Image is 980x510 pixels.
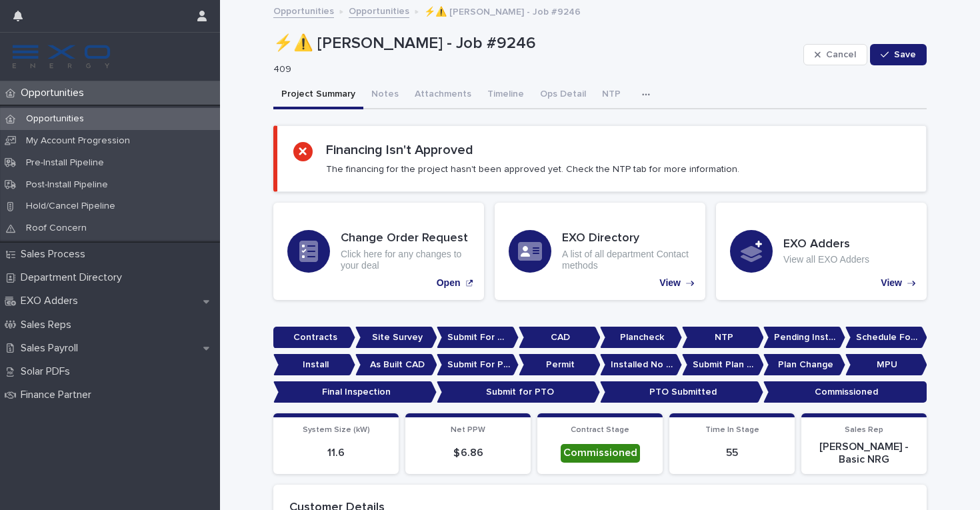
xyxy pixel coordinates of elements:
[413,447,523,459] p: $ 6.86
[437,381,600,403] p: Submit for PTO
[15,342,89,355] p: Sales Payroll
[15,179,119,191] p: Post-Install Pipeline
[571,426,629,434] span: Contract Stage
[273,203,484,300] a: Open
[881,277,902,289] p: View
[437,277,461,289] p: Open
[355,327,437,349] p: Site Survey
[437,327,519,349] p: Submit For CAD
[763,354,845,376] p: Plan Change
[326,142,473,158] h2: Financing Isn't Approved
[424,3,581,18] p: ⚡⚠️ [PERSON_NAME] - Job #9246
[845,426,883,434] span: Sales Rep
[15,389,102,401] p: Finance Partner
[15,157,115,169] p: Pre-Install Pipeline
[562,231,691,246] h3: EXO Directory
[495,203,705,300] a: View
[15,248,96,261] p: Sales Process
[845,327,927,349] p: Schedule For Install
[803,44,867,65] button: Cancel
[273,64,793,75] p: 409
[363,81,407,109] button: Notes
[349,3,409,18] a: Opportunities
[705,426,759,434] span: Time In Stage
[763,327,845,349] p: Pending Install Task
[15,271,133,284] p: Department Directory
[519,327,601,349] p: CAD
[716,203,927,300] a: View
[437,354,519,376] p: Submit For Permit
[15,365,81,378] p: Solar PDFs
[303,426,370,434] span: System Size (kW)
[561,444,640,462] div: Commissioned
[11,43,112,70] img: FKS5r6ZBThi8E5hshIGi
[600,354,682,376] p: Installed No Permit
[894,50,916,59] span: Save
[341,231,470,246] h3: Change Order Request
[600,327,682,349] p: Plancheck
[783,254,869,265] p: View all EXO Adders
[682,354,764,376] p: Submit Plan Change
[677,447,787,459] p: 55
[594,81,629,109] button: NTP
[845,354,927,376] p: MPU
[355,354,437,376] p: As Built CAD
[15,201,126,212] p: Hold/Cancel Pipeline
[15,113,95,125] p: Opportunities
[809,441,919,466] p: [PERSON_NAME] - Basic NRG
[273,381,437,403] p: Final Inspection
[826,50,856,59] span: Cancel
[562,249,691,271] p: A list of all department Contact methods
[15,295,89,307] p: EXO Adders
[870,44,927,65] button: Save
[273,34,798,53] p: ⚡⚠️ [PERSON_NAME] - Job #9246
[273,354,355,376] p: Install
[451,426,485,434] span: Net PPW
[326,163,739,175] p: The financing for the project hasn't been approved yet. Check the NTP tab for more information.
[600,381,763,403] p: PTO Submitted
[682,327,764,349] p: NTP
[15,319,82,331] p: Sales Reps
[783,237,869,252] h3: EXO Adders
[407,81,479,109] button: Attachments
[273,3,334,18] a: Opportunities
[15,223,97,234] p: Roof Concern
[15,135,141,147] p: My Account Progression
[273,327,355,349] p: Contracts
[659,277,681,289] p: View
[519,354,601,376] p: Permit
[273,81,363,109] button: Project Summary
[532,81,594,109] button: Ops Detail
[281,447,391,459] p: 11.6
[479,81,532,109] button: Timeline
[341,249,470,271] p: Click here for any changes to your deal
[15,87,95,99] p: Opportunities
[763,381,927,403] p: Commissioned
